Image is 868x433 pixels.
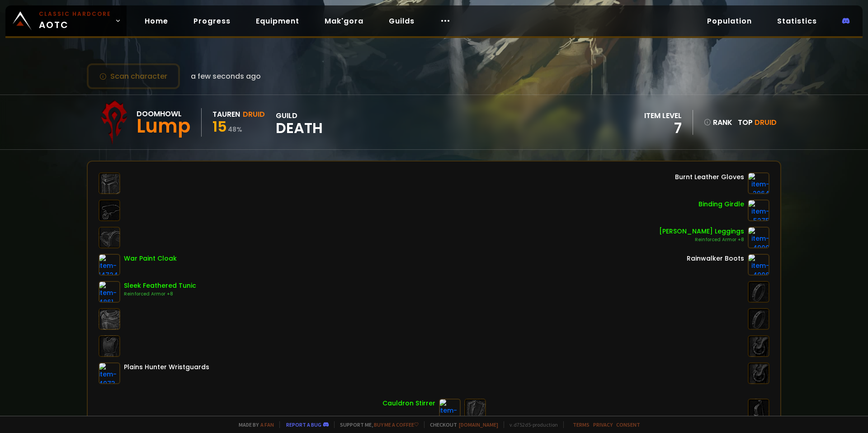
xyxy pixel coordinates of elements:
span: Death [276,121,323,135]
div: Rainwalker Boots [687,254,744,263]
img: item-4861 [99,281,120,303]
span: Support me, [334,421,419,428]
span: Druid [755,117,777,128]
div: Cauldron Stirrer [382,399,435,408]
div: [PERSON_NAME] Leggings [659,227,744,236]
div: Burnt Leather Gloves [675,172,744,182]
div: 7 [644,121,682,135]
button: Scan character [87,63,180,89]
a: Buy me a coffee [374,421,419,428]
a: Terms [573,421,590,428]
a: Equipment [249,12,307,30]
a: Classic HardcoreAOTC [5,5,127,36]
div: rank [704,117,732,128]
a: Progress [186,12,238,30]
img: item-5275 [748,200,769,221]
div: Reinforced Armor +8 [659,236,744,243]
img: item-2964 [748,172,769,194]
a: Population [700,12,759,30]
img: item-5340 [439,399,461,420]
a: Consent [616,421,640,428]
span: Checkout [424,421,498,428]
a: [DOMAIN_NAME] [459,421,498,428]
span: 15 [212,116,227,137]
small: Classic Hardcore [39,10,111,18]
a: Privacy [593,421,613,428]
div: Binding Girdle [698,200,744,209]
a: a fan [260,421,274,428]
img: item-4909 [748,227,769,248]
img: item-14724 [99,254,120,276]
small: 48 % [228,125,242,134]
img: item-4906 [748,254,769,276]
a: Guilds [382,12,422,30]
img: item-4973 [99,362,120,384]
div: Top [738,117,777,128]
div: Reinforced Armor +8 [124,290,196,298]
a: Mak'gora [317,12,371,30]
div: Doomhowl [137,108,190,119]
span: Made by [233,421,274,428]
div: item level [644,110,682,121]
div: Lump [137,119,190,133]
div: Sleek Feathered Tunic [124,281,196,290]
div: Druid [243,109,265,120]
div: guild [276,110,323,135]
a: Statistics [770,12,824,30]
div: Plains Hunter Wristguards [124,362,209,372]
div: War Paint Cloak [124,254,177,263]
div: Tauren [212,109,240,120]
span: a few seconds ago [191,71,261,82]
a: Report a bug [286,421,321,428]
a: Home [137,12,175,30]
span: v. d752d5 - production [504,421,558,428]
span: AOTC [39,10,111,32]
